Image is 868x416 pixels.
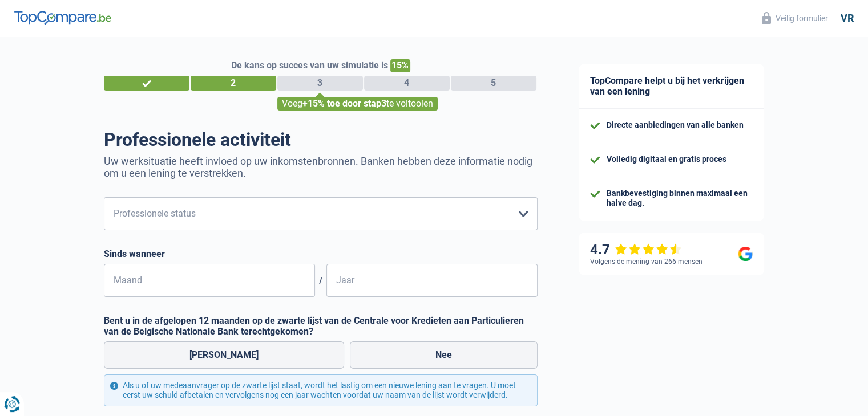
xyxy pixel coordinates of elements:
[391,60,409,71] font: 15%
[302,98,381,109] font: +15% toe door stap
[381,98,386,109] font: 3
[104,248,165,259] font: Sinds wanneer
[104,264,315,297] input: MM
[776,14,828,23] font: Veilig formulier
[104,155,532,179] font: Uw werksituatie heeft invloed op uw inkomstenbronnen. Banken hebben deze informatie nodig om u ee...
[104,315,524,337] font: Bent u in de afgelopen 12 maanden op de zwarte lijst van de Centrale voor Kredieten aan Particuli...
[189,349,259,360] font: [PERSON_NAME]
[123,381,516,399] font: Als u of uw medeaanvrager op de zwarte lijst staat, wordt het lastig om een ​​nieuwe lening aan t...
[326,264,538,297] input: AAAA
[231,78,236,88] font: 2
[104,129,291,150] font: Professionele activiteit
[590,258,703,266] font: Volgens de mening van 266 mensen
[231,60,388,71] font: De kans op succes van uw simulatie is
[404,78,409,88] font: 4
[14,11,111,25] img: TopCompare-logo
[491,78,496,88] font: 5
[607,120,744,129] font: Directe aanbiedingen van alle banken
[386,98,433,109] font: te voltooien
[607,154,726,164] font: Volledig digitaal en gratis proces
[282,98,302,109] font: Voeg
[317,78,322,88] font: 3
[590,242,610,258] font: 4.7
[607,189,748,207] font: Bankbevestiging binnen maximaal een halve dag.
[435,349,452,360] font: Nee
[841,12,854,24] font: vr
[319,275,322,286] font: /
[755,9,835,27] button: Veilig formulier
[590,75,744,97] font: TopCompare helpt u bij het verkrijgen van een lening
